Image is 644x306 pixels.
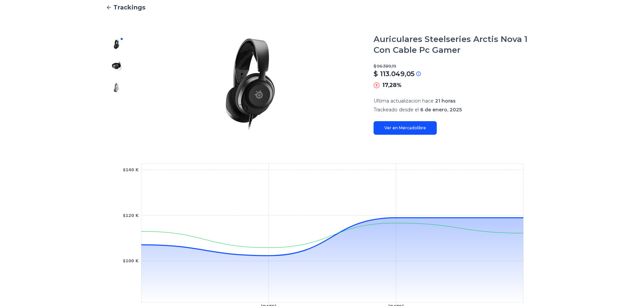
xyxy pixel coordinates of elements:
a: Ver en Mercadolibre [374,121,437,135]
img: Auriculares Steelseries Arctis Nova 1 Con Cable Pc Gamer [141,34,360,135]
img: Auriculares Steelseries Arctis Nova 1 Con Cable Pc Gamer [111,39,122,50]
span: 6 de enero, 2025 [420,107,462,113]
span: Ultima actualizacion hace [374,98,434,104]
h1: Auriculares Steelseries Arctis Nova 1 Con Cable Pc Gamer [374,34,539,56]
p: 17,28% [382,81,402,89]
img: Auriculares Steelseries Arctis Nova 1 Con Cable Pc Gamer [111,61,122,72]
tspan: $140 K [123,168,139,172]
a: Trackings [106,3,539,12]
span: Trackeado desde el [374,107,419,113]
span: 21 horas [435,98,456,104]
img: Auriculares Steelseries Arctis Nova 1 Con Cable Pc Gamer [111,83,122,93]
tspan: $120 K [123,213,139,218]
p: $ 96.389,19 [374,64,539,69]
p: $ 113.049,05 [374,69,414,79]
span: Trackings [113,3,145,12]
tspan: $100 K [123,259,139,263]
